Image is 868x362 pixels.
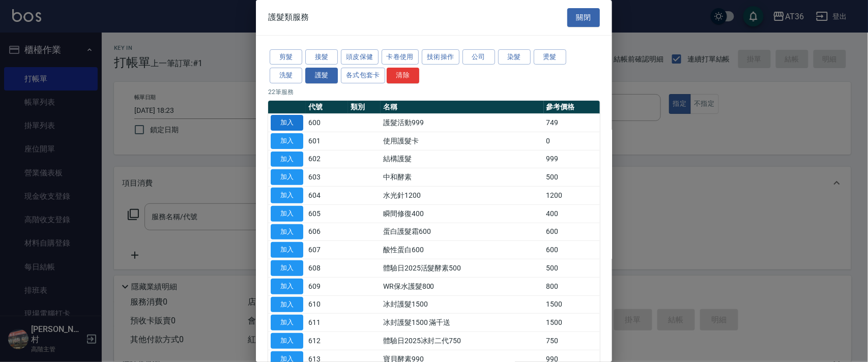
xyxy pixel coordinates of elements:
td: 749 [544,114,600,132]
td: 600 [544,241,600,259]
td: 冰封護髮1500 滿千送 [381,314,544,332]
span: 護髮類服務 [268,12,309,22]
td: 1200 [544,187,600,205]
button: 加入 [271,206,303,222]
button: 燙髮 [534,49,566,65]
td: 750 [544,332,600,350]
button: 加入 [271,315,303,330]
button: 卡卷使用 [382,49,419,65]
td: 結構護髮 [381,150,544,168]
td: 水光針1200 [381,187,544,205]
th: 類別 [348,101,381,114]
td: 0 [544,132,600,150]
th: 名稱 [381,101,544,114]
td: 1500 [544,314,600,332]
th: 代號 [306,101,348,114]
td: 冰封護髮1500 [381,295,544,314]
td: 使用護髮卡 [381,132,544,150]
button: 頭皮保健 [341,49,379,65]
td: 瞬間修復400 [381,204,544,223]
td: 603 [306,168,348,187]
td: 608 [306,259,348,278]
button: 技術操作 [422,49,459,65]
td: 601 [306,132,348,150]
td: 607 [306,241,348,259]
button: 加入 [271,169,303,185]
button: 加入 [271,279,303,294]
button: 加入 [271,133,303,149]
td: 400 [544,204,600,223]
th: 參考價格 [544,101,600,114]
button: 剪髮 [270,49,302,65]
td: 500 [544,259,600,278]
td: 1500 [544,295,600,314]
td: 體驗日2025冰封二代750 [381,332,544,350]
td: 體驗日2025活髮酵素500 [381,259,544,278]
td: 605 [306,204,348,223]
button: 關閉 [567,8,600,27]
button: 加入 [271,224,303,240]
button: 加入 [271,242,303,258]
button: 加入 [271,297,303,313]
button: 加入 [271,260,303,276]
p: 22 筆服務 [268,87,600,97]
td: 護髮活動999 [381,114,544,132]
button: 護髮 [305,68,338,83]
button: 接髮 [305,49,338,65]
td: 600 [544,223,600,241]
td: 600 [306,114,348,132]
td: 604 [306,187,348,205]
td: 中和酵素 [381,168,544,187]
td: 606 [306,223,348,241]
td: 611 [306,314,348,332]
td: 602 [306,150,348,168]
td: 999 [544,150,600,168]
button: 加入 [271,188,303,203]
td: WR保水護髮800 [381,277,544,295]
button: 加入 [271,115,303,131]
button: 公司 [462,49,495,65]
td: 609 [306,277,348,295]
td: 612 [306,332,348,350]
button: 洗髮 [270,68,302,83]
td: 蛋白護髮霜600 [381,223,544,241]
button: 加入 [271,333,303,349]
button: 清除 [387,68,419,83]
td: 800 [544,277,600,295]
td: 酸性蛋白600 [381,241,544,259]
button: 染髮 [498,49,531,65]
td: 500 [544,168,600,187]
button: 各式包套卡 [341,68,385,83]
button: 加入 [271,152,303,167]
td: 610 [306,295,348,314]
